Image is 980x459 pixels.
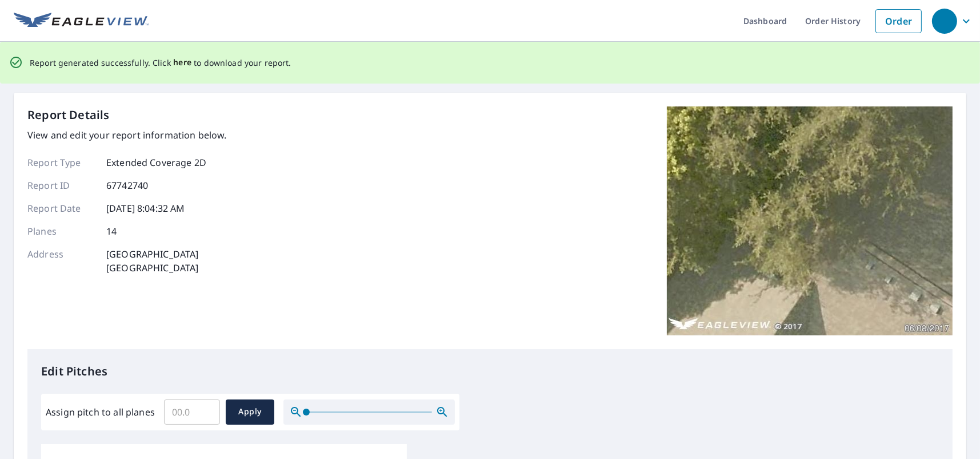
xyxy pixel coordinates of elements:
button: Apply [226,399,274,425]
p: 67742740 [106,179,148,192]
p: [DATE] 8:04:32 AM [106,201,185,215]
span: Apply [235,405,265,419]
p: Edit Pitches [41,363,939,380]
p: Address [27,247,96,275]
p: Report Type [27,156,96,169]
p: 14 [106,224,117,238]
p: Report Date [27,201,96,215]
label: Assign pitch to all planes [46,405,155,419]
p: View and edit your report information below. [27,128,227,142]
p: Planes [27,224,96,238]
img: Top image [667,106,953,335]
p: Report Details [27,106,110,124]
input: 00.0 [164,396,220,428]
img: EV Logo [14,13,149,30]
p: Report generated successfully. Click to download your report. [30,56,291,70]
button: here [173,56,192,70]
a: Order [875,9,922,33]
p: [GEOGRAPHIC_DATA] [GEOGRAPHIC_DATA] [106,247,199,275]
p: Extended Coverage 2D [106,156,206,169]
p: Report ID [27,179,96,192]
